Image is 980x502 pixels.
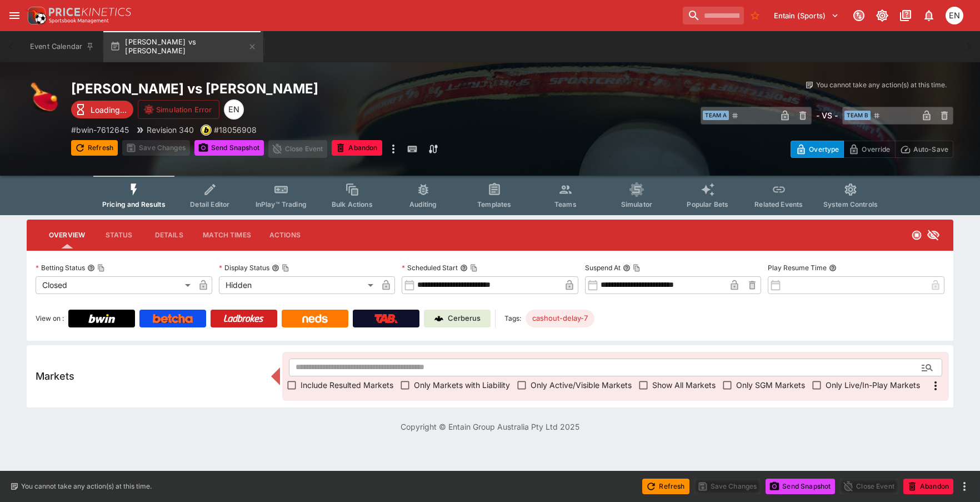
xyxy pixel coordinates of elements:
[94,222,144,248] button: Status
[862,143,890,155] p: Override
[621,200,652,208] span: Simulator
[201,125,212,136] div: bwin
[826,379,920,391] span: Only Live/In-Play Markets
[946,7,963,24] div: Eamon Nunn
[849,6,869,26] button: Connected to PK
[194,140,264,156] button: Send Snapshot
[103,31,263,62] button: [PERSON_NAME] vs [PERSON_NAME]
[816,80,947,90] p: You cannot take any action(s) at this time.
[448,313,481,324] p: Cerberus
[24,4,47,27] img: PriceKinetics Logo
[929,379,942,392] svg: More
[219,276,378,294] div: Hidden
[903,480,953,491] span: Mark an event as closed and abandoned.
[91,104,127,116] p: Loading...
[911,230,922,241] svg: Closed
[27,80,62,116] img: table_tennis.png
[71,124,129,136] p: Copy To Clipboard
[144,222,194,248] button: Details
[93,176,887,215] div: Event type filters
[434,314,443,323] img: Cerberus
[633,264,641,272] button: Copy To Clipboard
[791,141,844,158] button: Overtype
[88,314,115,323] img: Bwin
[424,310,491,327] a: Cerberus
[823,200,878,208] span: System Controls
[138,100,219,119] button: Simulation Error
[71,80,512,97] h2: Copy To Clipboard
[703,111,729,120] span: Team A
[791,141,953,158] div: Start From
[49,18,109,23] img: Sportsbook Management
[23,31,101,62] button: Event Calendar
[809,143,839,155] p: Overtype
[21,481,152,491] p: You cannot take any action(s) at this time.
[374,314,398,323] img: TabNZ
[214,124,257,136] p: Copy To Clipboard
[843,141,895,158] button: Override
[332,200,373,208] span: Bulk Actions
[387,140,400,158] button: more
[767,7,846,24] button: Select Tenant
[754,200,803,208] span: Related Events
[147,124,194,136] p: Revision 340
[36,276,194,294] div: Closed
[49,8,131,16] img: PriceKinetics
[768,263,827,272] p: Play Resume Time
[554,200,577,208] span: Teams
[102,200,166,208] span: Pricing and Results
[913,143,948,155] p: Auto-Save
[40,222,94,248] button: Overview
[201,125,211,135] img: bwin.png
[301,379,393,391] span: Include Resulted Markets
[531,379,632,391] span: Only Active/Visible Markets
[816,110,838,121] h6: - VS -
[526,313,594,324] span: cashout-delay-7
[71,140,118,156] button: Refresh
[642,479,689,494] button: Refresh
[623,264,631,272] button: Suspend AtCopy To Clipboard
[97,264,105,272] button: Copy To Clipboard
[256,200,307,208] span: InPlay™ Trading
[223,314,264,323] img: Ladbrokes
[302,314,327,323] img: Neds
[87,264,95,272] button: Betting StatusCopy To Clipboard
[36,370,74,382] h5: Markets
[919,6,939,26] button: Notifications
[687,200,728,208] span: Popular Bets
[917,357,937,377] button: Open
[746,7,764,24] button: No Bookmarks
[927,228,940,242] svg: Hidden
[282,264,289,272] button: Copy To Clipboard
[504,310,521,327] label: Tags:
[526,310,594,327] div: Betting Target: cerberus
[829,264,837,272] button: Play Resume Time
[153,314,193,323] img: Betcha
[958,480,971,493] button: more
[36,310,64,327] label: View on :
[470,264,478,272] button: Copy To Clipboard
[272,264,279,272] button: Display StatusCopy To Clipboard
[872,6,892,26] button: Toggle light/dark mode
[332,140,382,156] button: Abandon
[219,263,269,272] p: Display Status
[260,222,310,248] button: Actions
[36,263,85,272] p: Betting Status
[409,200,437,208] span: Auditing
[224,100,244,120] div: Eamon Nunn
[652,379,716,391] span: Show All Markets
[585,263,621,272] p: Suspend At
[766,479,835,494] button: Send Snapshot
[477,200,511,208] span: Templates
[844,111,871,120] span: Team B
[736,379,805,391] span: Only SGM Markets
[683,7,744,24] input: search
[190,200,229,208] span: Detail Editor
[896,6,916,26] button: Documentation
[402,263,458,272] p: Scheduled Start
[332,142,382,153] span: Mark an event as closed and abandoned.
[903,479,953,494] button: Abandon
[194,222,260,248] button: Match Times
[4,6,24,26] button: open drawer
[895,141,953,158] button: Auto-Save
